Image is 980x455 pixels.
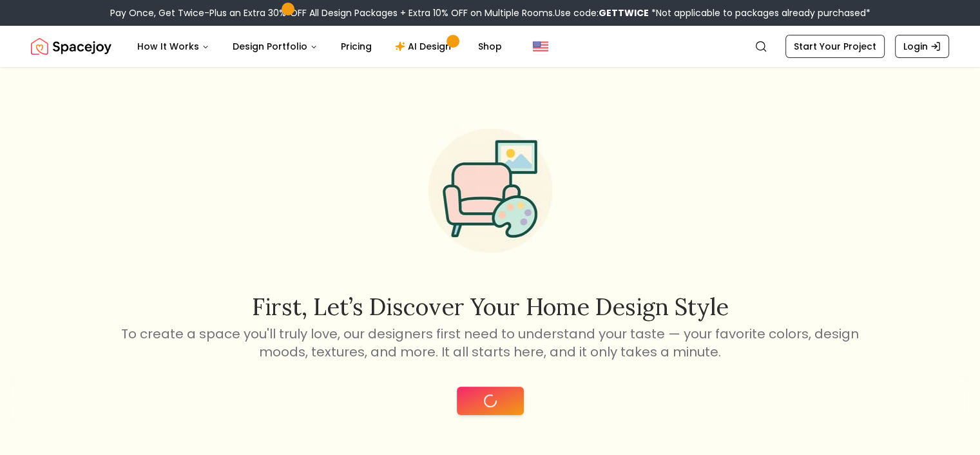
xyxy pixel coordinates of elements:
[331,34,382,59] a: Pricing
[127,34,220,59] button: How It Works
[895,35,949,58] a: Login
[119,325,861,361] p: To create a space you'll truly love, our designers first need to understand your taste — your fav...
[222,34,328,59] button: Design Portfolio
[119,294,861,320] h2: First, let’s discover your home design style
[555,6,649,19] span: Use code:
[31,34,111,59] img: Spacejoy Logo
[468,34,512,59] a: Shop
[408,108,573,273] img: Start Style Quiz Illustration
[110,6,870,19] div: Pay Once, Get Twice-Plus an Extra 30% OFF All Design Packages + Extra 10% OFF on Multiple Rooms.
[31,34,111,59] a: Spacejoy
[31,26,949,67] nav: Global
[649,6,870,19] span: *Not applicable to packages already purchased*
[533,39,548,54] img: United States
[785,35,885,58] a: Start Your Project
[127,34,512,59] nav: Main
[385,34,465,59] a: AI Design
[599,6,649,19] b: GETTWICE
